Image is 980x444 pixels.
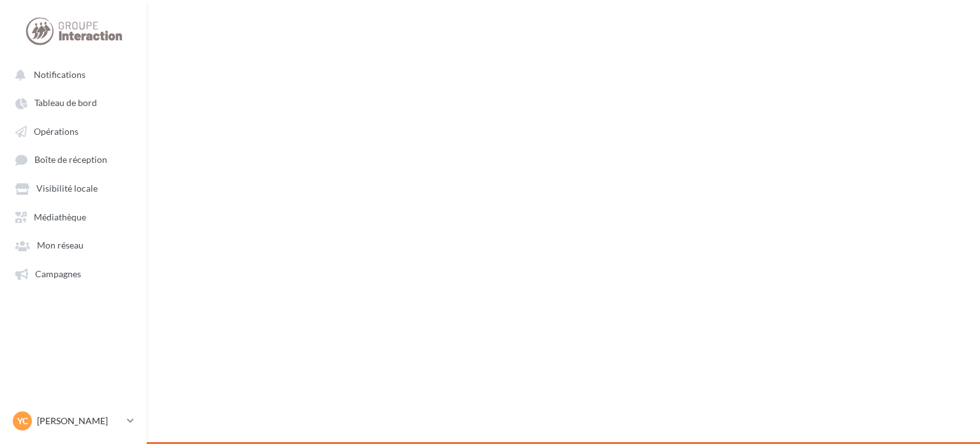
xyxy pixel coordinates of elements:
p: [PERSON_NAME] [37,415,122,427]
span: Tableau de bord [34,98,97,109]
a: Campagnes [8,262,139,285]
span: Visibilité locale [36,183,98,194]
a: Opérations [8,119,139,142]
span: YC [17,415,28,427]
span: Opérations [34,126,78,137]
a: Boîte de réception [8,148,139,171]
a: YC [PERSON_NAME] [10,409,137,433]
span: Notifications [34,69,85,80]
span: Campagnes [35,268,81,279]
a: Mon réseau [8,233,139,256]
span: Mon réseau [37,240,84,251]
a: Médiathèque [8,205,139,228]
span: Médiathèque [34,211,86,222]
span: Boîte de réception [34,155,107,165]
a: Tableau de bord [8,91,139,114]
a: Visibilité locale [8,176,139,199]
button: Notifications [8,63,134,86]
